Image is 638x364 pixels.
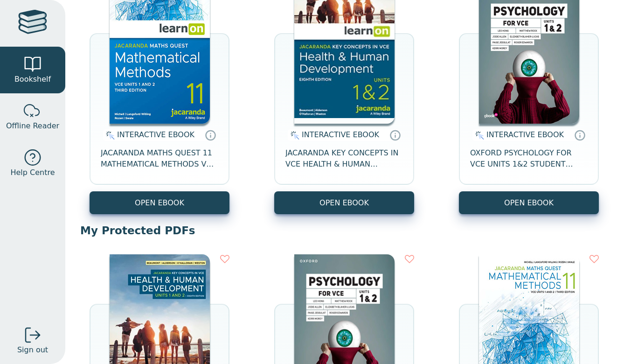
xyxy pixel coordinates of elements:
[14,74,51,85] span: Bookshelf
[17,344,48,356] span: Sign out
[10,167,55,178] span: Help Centre
[285,147,403,170] span: JACARANDA KEY CONCEPTS IN VCE HEALTH & HUMAN DEVELOPMENT UNITS 1&2 LEARNON EBOOK 8E
[486,130,564,139] span: INTERACTIVE EBOOK
[80,224,623,238] p: My Protected PDFs
[101,147,218,170] span: JACARANDA MATHS QUEST 11 MATHEMATICAL METHODS VCE UNITS 1&2 3E LEARNON
[470,147,588,170] span: OXFORD PSYCHOLOGY FOR VCE UNITS 1&2 STUDENT OBOOK PRO
[288,130,299,141] img: interactive.svg
[274,191,414,214] button: OPEN EBOOK
[459,191,599,214] button: OPEN EBOOK
[302,130,379,139] span: INTERACTIVE EBOOK
[205,129,216,140] a: Interactive eBooks are accessed online via the publisher’s portal. They contain interactive resou...
[90,191,229,214] button: OPEN EBOOK
[117,130,194,139] span: INTERACTIVE EBOOK
[574,129,585,140] a: Interactive eBooks are accessed online via the publisher’s portal. They contain interactive resou...
[6,120,59,132] span: Offline Reader
[103,130,115,141] img: interactive.svg
[389,129,401,140] a: Interactive eBooks are accessed online via the publisher’s portal. They contain interactive resou...
[472,130,484,141] img: interactive.svg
